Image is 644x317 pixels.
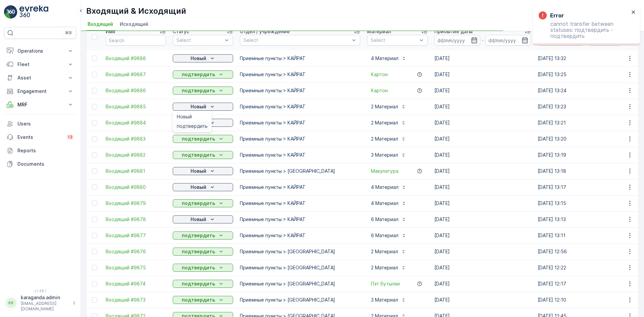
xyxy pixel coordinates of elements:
button: Новый [173,183,233,191]
div: Toggle Row Selected [92,297,97,303]
p: 2 Материал [371,119,398,126]
td: Приемные пункты > КАЙРАТ [236,227,364,244]
td: [DATE] [431,163,534,179]
td: Приемные пункты > КАЙРАТ [236,50,364,66]
span: Входящий #9884 [106,119,166,126]
span: Входящий #9888 [106,55,166,62]
a: Входящий #9881 [106,168,166,174]
a: Входящий #9875 [106,264,166,271]
td: [DATE] 13:11 [534,227,638,244]
td: [DATE] [431,211,534,227]
td: [DATE] 13:20 [534,131,638,147]
p: Материал [367,28,391,35]
a: Входящий #9877 [106,232,166,239]
div: Toggle Row Selected [92,88,97,93]
p: Users [17,120,74,127]
p: Новый [191,55,206,62]
button: 2 Материал [367,262,410,273]
p: подтвердить [182,232,215,239]
div: Toggle Row Selected [92,281,97,286]
span: Входящий #9879 [106,200,166,207]
p: 2 Материал [371,103,398,110]
p: MRF [17,101,63,108]
td: [DATE] [431,115,534,131]
button: 6 Материал [367,214,411,225]
div: Toggle Row Selected [92,233,97,238]
td: [DATE] [431,276,534,292]
td: [DATE] [431,147,534,163]
span: подтвердить [177,123,208,129]
p: Отдел / учреждение [240,28,290,35]
a: Пэт бутылки [371,280,400,287]
ul: Новый [173,111,212,132]
td: Приемные пункты > КАЙРАТ [236,147,364,163]
td: Приемные пункты > [GEOGRAPHIC_DATA] [236,260,364,276]
img: logo [4,5,17,19]
button: close [631,9,636,16]
span: Исходящий [120,21,148,28]
td: Приемные пункты > КАЙРАТ [236,179,364,195]
a: Входящий #9886 [106,87,166,94]
button: 3 Материал [367,295,410,305]
td: Приемные пункты > КАЙРАТ [236,211,364,227]
p: 6 Материал [371,232,398,239]
p: Новый [191,168,206,174]
a: Макулатура [371,168,398,174]
p: Documents [17,161,74,167]
p: 2 Материал [371,136,398,142]
td: [DATE] [431,179,534,195]
p: подтвердить [182,280,215,287]
div: Toggle Row Selected [92,265,97,270]
p: Входящий & Исходящий [86,6,186,16]
p: 13 [68,135,72,140]
button: подтвердить [173,70,233,78]
td: [DATE] [431,227,534,244]
button: Asset [4,71,76,85]
td: [DATE] 13:24 [534,83,638,99]
div: Toggle Row Selected [92,56,97,61]
button: 4 Материал [367,53,411,64]
p: Select [371,37,417,44]
span: Входящий #9873 [106,297,166,303]
button: Новый [173,215,233,223]
td: [DATE] [431,50,534,66]
button: подтвердить [173,296,233,304]
input: Search [106,35,166,46]
button: Новый [173,103,233,111]
p: 2 Материал [371,248,398,255]
a: Входящий #9883 [106,136,166,142]
p: Статус [173,28,189,35]
td: [DATE] 12:10 [534,292,638,308]
div: Toggle Row Selected [92,217,97,222]
div: Toggle Row Selected [92,249,97,254]
td: Приемные пункты > [GEOGRAPHIC_DATA] [236,292,364,308]
a: Reports [4,144,76,157]
td: [DATE] 12:17 [534,276,638,292]
a: Входящий #9874 [106,280,166,287]
p: Новый [191,103,206,110]
a: Входящий #9876 [106,248,166,255]
td: Приемные пункты > [GEOGRAPHIC_DATA] [236,276,364,292]
span: v 1.48.1 [4,289,76,293]
td: Приемные пункты > [GEOGRAPHIC_DATA] [236,244,364,260]
p: Events [17,134,62,141]
input: dd/mm/yyyy [434,35,480,46]
td: [DATE] 12:56 [534,244,638,260]
a: Входящий #9887 [106,71,166,78]
a: Users [4,117,76,130]
button: подтвердить [173,248,233,256]
span: Входящий #9882 [106,152,166,158]
td: [DATE] 13:18 [534,163,638,179]
p: Asset [17,74,63,81]
button: 2 Материал [367,117,410,128]
p: [EMAIL_ADDRESS][DOMAIN_NAME] [21,301,69,312]
button: Новый [173,167,233,175]
p: подтвердить [182,264,215,271]
a: Входящий #9880 [106,184,166,191]
p: 2 Материал [371,264,398,271]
